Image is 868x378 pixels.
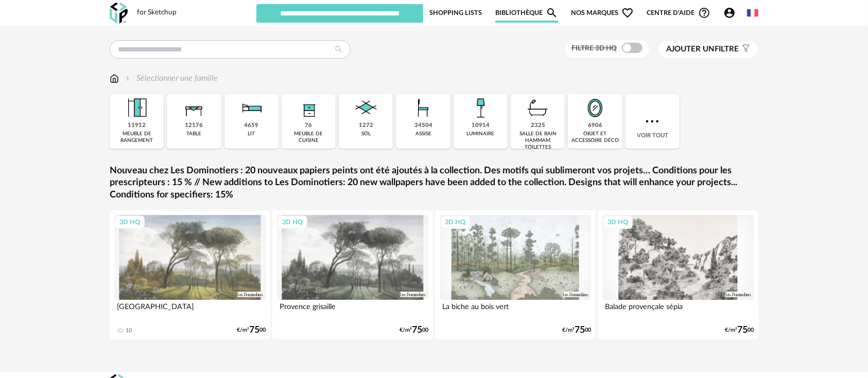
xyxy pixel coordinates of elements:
div: luminaire [466,131,494,137]
div: €/m² 00 [400,327,428,334]
div: Provence grisaille [277,300,428,320]
div: meuble de rangement [113,131,161,144]
div: Sélectionner une famille [124,73,218,84]
img: Sol.png [352,94,380,122]
img: Rangement.png [295,94,323,122]
span: Filtre 3D HQ [571,45,617,52]
img: Salle%20de%20bain.png [524,94,552,122]
div: Balade provençale sépia [602,300,754,320]
div: for Sketchup [137,8,177,17]
div: 4659 [244,122,258,130]
div: €/m² 00 [725,327,754,334]
div: 6906 [588,122,602,130]
div: 10914 [472,122,490,130]
div: 34504 [414,122,432,130]
span: 75 [412,327,422,334]
img: Miroir.png [581,94,609,122]
div: 12176 [185,122,203,130]
span: Account Circle icon [723,7,740,19]
div: objet et accessoire déco [571,131,619,144]
a: 3D HQ [GEOGRAPHIC_DATA] 10 €/m²7500 [110,210,270,339]
div: table [186,131,201,137]
img: OXP [110,3,128,24]
span: Filter icon [739,44,751,55]
div: Voir tout [626,94,680,149]
div: La biche au bois vert [440,300,591,320]
div: 3D HQ [603,215,633,229]
span: Nos marques [571,3,634,23]
div: 3D HQ [277,215,307,229]
span: Centre d'aideHelp Circle Outline icon [647,7,710,19]
span: 75 [737,327,748,334]
img: Meuble%20de%20rangement.png [123,94,151,122]
div: sol [361,131,371,137]
a: Nouveau chez Les Dominotiers : 20 nouveaux papiers peints ont été ajoutés à la collection. Des mo... [110,165,758,201]
img: svg+xml;base64,PHN2ZyB3aWR0aD0iMTYiIGhlaWdodD0iMTciIHZpZXdCb3g9IjAgMCAxNiAxNyIgZmlsbD0ibm9uZSIgeG... [110,73,119,84]
div: assise [415,131,431,137]
div: meuble de cuisine [285,131,333,144]
img: fr [747,7,758,19]
span: Help Circle Outline icon [698,7,710,19]
div: 3D HQ [440,215,470,229]
div: €/m² 00 [562,327,591,334]
a: 3D HQ Balade provençale sépia €/m²7500 [598,210,758,339]
div: 11912 [128,122,146,130]
img: Assise.png [409,94,437,122]
div: salle de bain hammam toilettes [514,131,562,151]
a: Shopping Lists [429,3,482,23]
span: Heart Outline icon [621,7,634,19]
div: 1272 [359,122,373,130]
span: Ajouter un [666,45,715,53]
div: lit [248,131,255,137]
button: Ajouter unfiltre Filter icon [658,41,758,58]
a: 3D HQ La biche au bois vert €/m²7500 [435,210,596,339]
img: Table.png [180,94,208,122]
span: Account Circle icon [723,7,736,19]
span: filtre [666,44,739,55]
img: Luminaire.png [466,94,494,122]
div: 3D HQ [115,215,145,229]
div: €/m² 00 [237,327,266,334]
img: svg+xml;base64,PHN2ZyB3aWR0aD0iMTYiIGhlaWdodD0iMTYiIHZpZXdCb3g9IjAgMCAxNiAxNiIgZmlsbD0ibm9uZSIgeG... [124,73,132,84]
img: more.7b13dc1.svg [643,112,662,131]
a: BibliothèqueMagnify icon [495,3,558,23]
div: [GEOGRAPHIC_DATA] [114,300,266,320]
a: 3D HQ Provence grisaille €/m²7500 [272,210,433,339]
span: 75 [249,327,259,334]
div: 2325 [531,122,545,130]
span: Magnify icon [546,7,558,19]
div: 10 [126,327,132,334]
span: 75 [575,327,585,334]
img: Literie.png [237,94,265,122]
div: 76 [305,122,313,130]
